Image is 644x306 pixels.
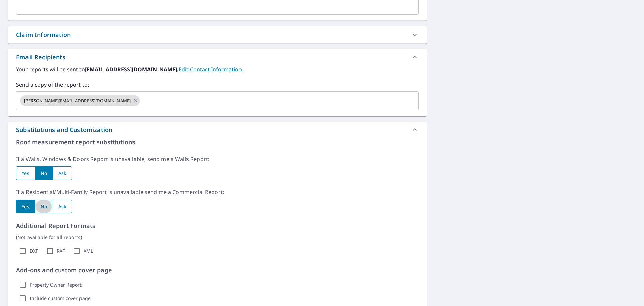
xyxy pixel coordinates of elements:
[16,221,419,230] p: Additional Report Formats
[16,30,71,39] div: Claim Information
[16,266,419,275] p: Add-ons and custom cover page
[30,282,82,288] label: Property Owner Report
[8,49,427,65] div: Email Recipients
[16,155,419,163] p: If a Walls, Windows & Doors Report is unavailable, send me a Walls Report:
[16,53,65,62] div: Email Recipients
[16,81,419,89] label: Send a copy of the report to:
[16,125,112,134] div: Substitutions and Customization
[57,248,65,254] label: RXF
[84,248,93,254] label: XML
[20,98,135,104] span: [PERSON_NAME][EMAIL_ADDRESS][DOMAIN_NAME]
[16,65,419,73] label: Your reports will be sent to
[8,122,427,138] div: Substitutions and Customization
[20,95,140,106] div: [PERSON_NAME][EMAIL_ADDRESS][DOMAIN_NAME]
[179,65,243,73] a: EditContactInfo
[85,65,179,73] b: [EMAIL_ADDRESS][DOMAIN_NAME].
[16,138,419,147] p: Roof measurement report substitutions
[30,248,38,254] label: DXF
[16,234,419,241] p: (Not available for all reports)
[8,26,427,43] div: Claim Information
[16,188,419,196] p: If a Residential/Multi-Family Report is unavailable send me a Commercial Report:
[30,295,91,301] label: Include custom cover page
